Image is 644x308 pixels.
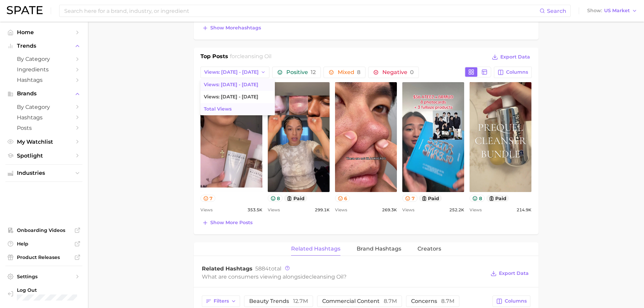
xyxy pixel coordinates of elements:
[210,25,261,31] span: Show more hashtags
[384,298,397,304] span: 8.7m
[357,69,360,75] span: 8
[17,91,71,97] span: Brands
[486,195,509,202] button: paid
[204,82,258,88] span: Views: [DATE] - [DATE]
[5,75,82,85] a: Hashtags
[17,287,77,293] span: Log Out
[17,152,71,159] span: Spotlight
[237,53,271,60] span: cleansing oil
[587,9,602,13] span: Show
[5,271,82,282] a: Settings
[17,56,71,62] span: by Category
[230,52,271,63] h2: for
[200,52,228,63] h1: Top Posts
[5,137,82,147] a: My Watchlist
[284,195,307,202] button: paid
[586,6,639,15] button: ShowUS Market
[17,254,71,260] span: Product Releases
[202,295,240,307] button: Filters
[255,265,281,272] span: total
[17,29,71,35] span: Home
[5,54,82,64] a: by Category
[5,112,82,123] a: Hashtags
[5,102,82,112] a: by Category
[309,274,343,280] span: cleansing oil
[493,295,530,307] button: Columns
[5,285,82,303] a: Log out. Currently logged in with e-mail meghnar@oddity.com.
[249,299,308,304] span: beauty trends
[17,170,71,176] span: Industries
[17,274,71,280] span: Settings
[470,195,485,202] button: 8
[335,206,347,214] span: Views
[419,195,442,202] button: paid
[315,206,330,214] span: 299.1k
[335,195,350,202] button: 6
[322,299,397,304] span: commercial content
[500,54,530,60] span: Export Data
[17,125,71,131] span: Posts
[5,27,82,38] a: Home
[5,150,82,161] a: Spotlight
[200,218,254,228] button: Show more posts
[5,41,82,51] button: Trends
[494,67,531,78] button: Columns
[17,114,71,121] span: Hashtags
[17,66,71,73] span: Ingredients
[204,94,258,100] span: Views: [DATE] - [DATE]
[5,89,82,99] button: Brands
[202,272,486,281] div: What are consumers viewing alongside ?
[5,168,82,178] button: Industries
[17,43,71,49] span: Trends
[255,265,269,272] span: 5884
[5,252,82,262] a: Product Releases
[202,265,253,272] span: Related Hashtags
[499,270,529,276] span: Export Data
[418,246,441,252] span: Creators
[470,206,482,214] span: Views
[17,139,71,145] span: My Watchlist
[506,69,528,75] span: Columns
[402,206,414,214] span: Views
[449,206,464,214] span: 252.2k
[214,298,229,304] span: Filters
[490,52,531,62] button: Export Data
[17,227,71,233] span: Onboarding Videos
[200,206,213,214] span: Views
[441,298,454,304] span: 8.7m
[204,106,232,112] span: Total Views
[402,195,418,202] button: 7
[5,64,82,75] a: Ingredients
[547,8,566,14] span: Search
[410,69,414,75] span: 0
[411,299,454,304] span: concerns
[268,195,283,202] button: 8
[338,70,360,75] span: Mixed
[604,9,630,13] span: US Market
[293,298,308,304] span: 12.7m
[17,241,71,247] span: Help
[291,246,340,252] span: Related Hashtags
[357,246,401,252] span: Brand Hashtags
[382,206,397,214] span: 269.3k
[64,5,540,17] input: Search here for a brand, industry, or ingredient
[247,206,262,214] span: 353.5k
[200,67,270,78] button: Views: [DATE] - [DATE]
[17,77,71,83] span: Hashtags
[17,104,71,110] span: by Category
[5,225,82,235] a: Onboarding Videos
[286,70,316,75] span: Positive
[210,220,253,226] span: Show more posts
[489,269,530,278] button: Export Data
[200,23,263,33] button: Show morehashtags
[200,195,216,202] button: 7
[200,79,275,115] ul: Views: [DATE] - [DATE]
[517,206,531,214] span: 214.9k
[5,123,82,133] a: Posts
[311,69,316,75] span: 12
[382,70,414,75] span: Negative
[5,239,82,249] a: Help
[505,298,527,304] span: Columns
[268,206,280,214] span: Views
[204,69,259,75] span: Views: [DATE] - [DATE]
